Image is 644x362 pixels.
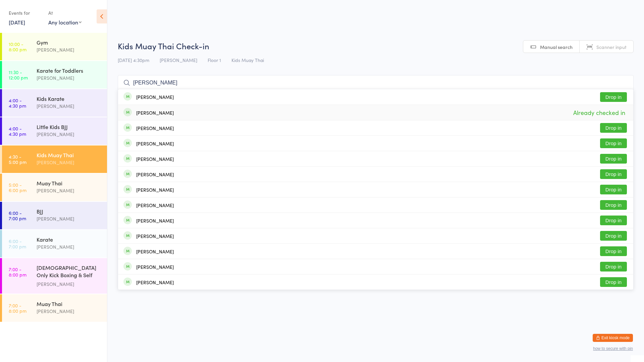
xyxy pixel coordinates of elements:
span: Scanner input [596,44,627,50]
div: [PERSON_NAME] [136,172,174,177]
span: Floor 1 [208,57,221,63]
div: BJJ [37,207,101,215]
div: Kids Karate [37,95,101,102]
div: [PERSON_NAME] [136,187,174,192]
span: Kids Muay Thai [231,57,264,63]
time: 4:30 - 5:00 pm [9,154,26,165]
div: [PERSON_NAME] [136,218,174,223]
a: 4:00 -4:30 pmKids Karate[PERSON_NAME] [2,89,107,117]
div: Kids Muay Thai [37,151,101,159]
div: [PERSON_NAME] [136,280,174,285]
button: Drop in [600,216,627,225]
button: Drop in [600,92,627,102]
button: Drop in [600,277,627,287]
div: Karate [37,236,101,243]
div: [PERSON_NAME] [37,130,101,138]
time: 5:00 - 6:00 pm [9,182,26,193]
a: 7:00 -8:00 pmMuay Thai[PERSON_NAME] [2,294,107,322]
button: Drop in [600,185,627,194]
div: [PERSON_NAME] [136,249,174,254]
button: Drop in [600,123,627,133]
div: [PERSON_NAME] [136,233,174,239]
time: 10:00 - 8:00 pm [9,41,26,52]
div: Muay Thai [37,300,101,307]
a: [DATE] [9,18,25,26]
div: [PERSON_NAME] [37,102,101,110]
a: 4:00 -4:30 pmLittle Kids BJJ[PERSON_NAME] [2,117,107,145]
button: Drop in [600,246,627,256]
time: 4:00 - 4:30 pm [9,98,26,108]
a: 7:00 -8:00 pm[DEMOGRAPHIC_DATA] Only Kick Boxing & Self Defence[PERSON_NAME] [2,258,107,294]
div: [PERSON_NAME] [136,110,174,115]
button: Drop in [600,169,627,179]
time: 4:00 - 4:30 pm [9,126,26,136]
div: [PERSON_NAME] [37,280,101,288]
button: how to secure with pin [593,346,633,351]
button: Exit kiosk mode [593,334,633,342]
div: [PERSON_NAME] [136,156,174,162]
div: At [48,7,82,18]
div: [PERSON_NAME] [136,94,174,100]
a: 11:30 -12:00 pmKarate for Toddlers[PERSON_NAME] [2,61,107,88]
a: 6:00 -7:00 pmBJJ[PERSON_NAME] [2,202,107,229]
button: Drop in [600,200,627,210]
button: Drop in [600,231,627,241]
div: [PERSON_NAME] [136,202,174,208]
time: 6:00 - 7:00 pm [9,238,26,249]
time: 6:00 - 7:00 pm [9,210,26,221]
div: Gym [37,39,101,46]
input: Search [118,75,634,90]
div: [PERSON_NAME] [136,125,174,131]
div: [PERSON_NAME] [37,187,101,194]
span: [DATE] 4:30pm [118,57,149,63]
div: Events for [9,7,42,18]
div: [PERSON_NAME] [37,215,101,223]
button: Drop in [600,138,627,148]
div: Karate for Toddlers [37,67,101,74]
div: Muay Thai [37,179,101,187]
div: [PERSON_NAME] [37,243,101,251]
time: 11:30 - 12:00 pm [9,69,28,80]
button: Drop in [600,154,627,164]
div: [PERSON_NAME] [37,46,101,54]
time: 7:00 - 8:00 pm [9,303,26,313]
a: 5:00 -6:00 pmMuay Thai[PERSON_NAME] [2,174,107,201]
h2: Kids Muay Thai Check-in [118,40,634,51]
a: 6:00 -7:00 pmKarate[PERSON_NAME] [2,230,107,257]
div: [PERSON_NAME] [37,307,101,315]
time: 7:00 - 8:00 pm [9,266,26,277]
span: [PERSON_NAME] [160,57,197,63]
div: [PERSON_NAME] [37,159,101,166]
div: Little Kids BJJ [37,123,101,130]
button: Drop in [600,262,627,271]
div: Any location [48,18,82,26]
div: [PERSON_NAME] [37,74,101,82]
a: 10:00 -8:00 pmGym[PERSON_NAME] [2,33,107,60]
a: 4:30 -5:00 pmKids Muay Thai[PERSON_NAME] [2,145,107,173]
div: [PERSON_NAME] [136,264,174,269]
div: [PERSON_NAME] [136,141,174,146]
span: Manual search [540,44,573,50]
span: Already checked in [572,107,627,118]
div: [DEMOGRAPHIC_DATA] Only Kick Boxing & Self Defence [37,264,101,280]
